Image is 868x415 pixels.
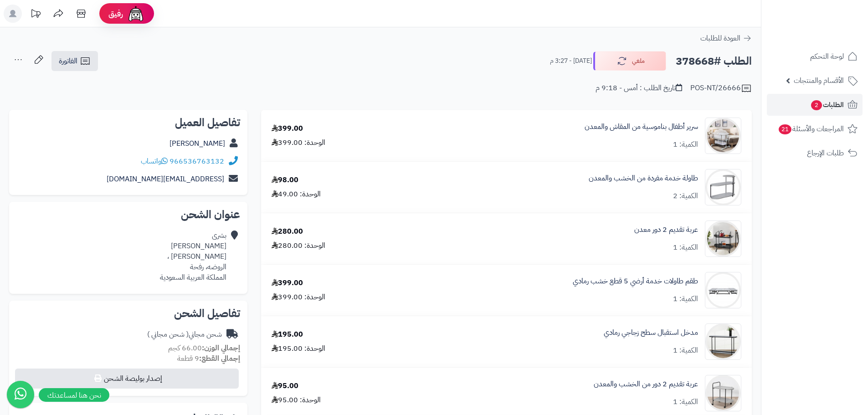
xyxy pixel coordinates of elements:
[673,242,698,253] div: الكمية: 1
[700,33,752,44] a: العودة للطلبات
[767,142,863,164] a: طلبات الإرجاع
[177,353,240,364] small: 9 قطعة
[272,278,303,288] div: 399.00
[147,329,189,340] span: ( شحن مجاني )
[147,329,222,340] div: شحن مجاني
[272,343,325,354] div: الوحدة: 195.00
[705,169,741,205] img: 1716217158-110108010167-90x90.jpg
[16,117,240,128] h2: تفاصيل العميل
[767,94,863,116] a: الطلبات2
[593,51,666,71] button: ملغي
[24,5,47,25] a: تحديثات المنصة
[700,33,740,44] span: العودة للطلبات
[794,74,844,87] span: الأقسام والمنتجات
[634,225,698,235] a: عربة تقديم 2 دور معدن
[272,329,303,340] div: 195.00
[272,292,325,302] div: الوحدة: 399.00
[199,353,240,364] strong: إجمالي القطع:
[594,379,698,389] a: عربة تقديم 2 دور من الخشب والمعدن
[272,381,298,391] div: 95.00
[272,123,303,134] div: 399.00
[169,156,224,167] a: 966536763132
[690,83,752,94] div: POS-NT/26666
[779,124,791,134] span: 21
[705,118,741,154] img: 1745218278-110101060021-90x90.jpg
[589,173,698,184] a: طاولة خدمة مفردة من الخشب والمعدن
[141,156,168,167] a: واتساب
[807,147,844,159] span: طلبات الإرجاع
[673,397,698,407] div: الكمية: 1
[705,375,741,411] img: 1741544573-1-90x90.jpg
[673,294,698,304] div: الكمية: 1
[778,123,844,135] span: المراجعات والأسئلة
[604,328,698,338] a: مدخل استقبال سطح زجاجي رمادي
[585,122,698,132] a: سرير أطفال بناموسية من المقاش والمعدن
[767,46,863,67] a: لوحة التحكم
[59,56,77,67] span: الفاتورة
[169,138,225,149] a: [PERSON_NAME]
[705,272,741,308] img: 1735989297-110122010097-90x90.jpg
[272,241,325,251] div: الوحدة: 280.00
[16,209,240,220] h2: عنوان الشحن
[272,189,321,200] div: الوحدة: 49.00
[272,395,321,405] div: الوحدة: 95.00
[15,369,239,389] button: إصدار بوليصة الشحن
[272,175,298,185] div: 98.00
[16,308,240,319] h2: تفاصيل الشحن
[676,52,752,71] h2: الطلب #378668
[573,276,698,287] a: طقم طاولات خدمة أرضي 5 قطع خشب رمادي
[51,51,98,71] a: الفاتورة
[705,220,741,257] img: 1756549916-110116010110-%D8%AF-90x90.jpg
[108,8,123,19] span: رفيق
[673,139,698,150] div: الكمية: 1
[127,5,145,23] img: ai-face.png
[705,323,741,360] img: 1754899900-1-90x90.jpg
[168,343,240,354] small: 66.00 كجم
[202,343,240,354] strong: إجمالي الوزن:
[673,191,698,201] div: الكمية: 2
[767,118,863,140] a: المراجعات والأسئلة21
[810,98,844,111] span: الطلبات
[596,83,682,93] div: تاريخ الطلب : أمس - 9:18 م
[550,56,592,66] small: [DATE] - 3:27 م
[272,226,303,237] div: 280.00
[160,231,226,282] div: بشرى [PERSON_NAME] [PERSON_NAME] ، الروضه، رفحة المملكة العربية السعودية
[811,100,822,110] span: 2
[810,50,844,63] span: لوحة التحكم
[673,345,698,356] div: الكمية: 1
[107,174,224,184] a: [EMAIL_ADDRESS][DOMAIN_NAME]
[272,138,325,148] div: الوحدة: 399.00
